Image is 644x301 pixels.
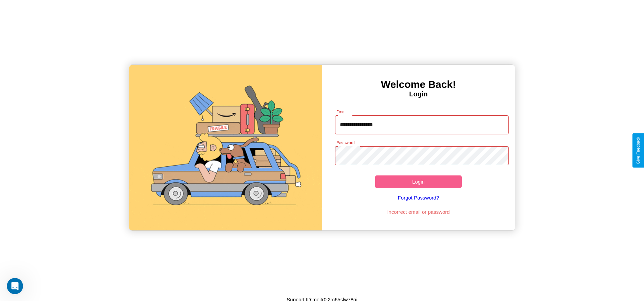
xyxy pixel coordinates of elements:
p: Incorrect email or password [332,207,505,217]
h4: Login [322,90,515,98]
a: Forgot Password? [332,188,505,207]
img: gif [129,65,322,230]
label: Email [336,109,347,115]
div: Give Feedback [636,137,641,164]
button: Login [375,175,462,188]
h3: Welcome Back! [322,79,515,90]
label: Password [336,140,354,146]
iframe: Intercom live chat [7,278,23,294]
